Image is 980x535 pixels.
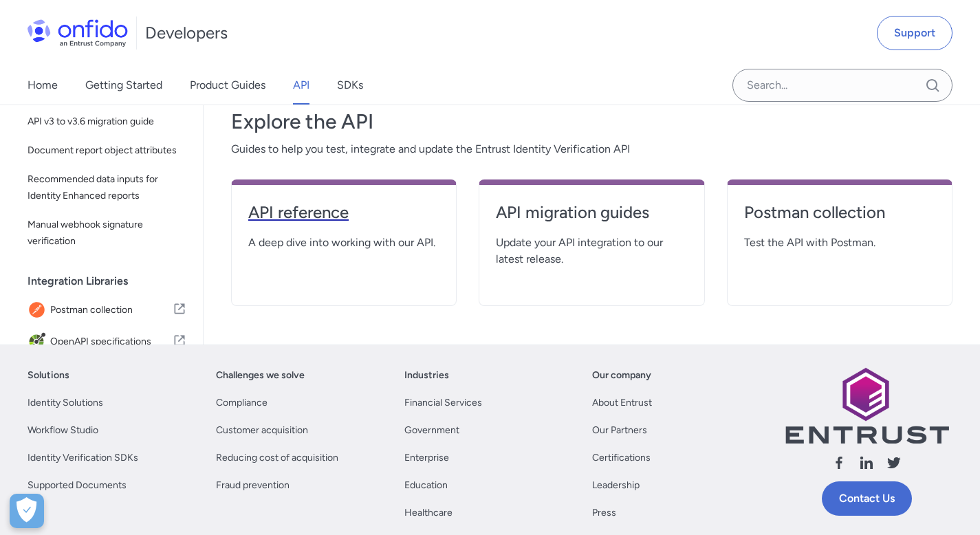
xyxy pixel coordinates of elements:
span: Test the API with Postman. [744,234,935,251]
a: Compliance [216,395,268,411]
a: Enterprise [404,450,449,466]
span: Postman collection [50,301,173,320]
a: Leadership [592,477,640,494]
span: Document report object attributes [28,142,186,159]
div: Cookie Preferences [10,494,44,528]
span: OpenAPI specifications [50,332,173,351]
a: API migration guides [496,201,687,234]
a: Recommended data inputs for Identity Enhanced reports [22,166,192,210]
a: Our company [592,367,651,384]
img: Onfido Logo [28,19,128,47]
a: Supported Documents [28,477,127,494]
a: Reducing cost of acquisition [216,450,338,466]
svg: Follow us facebook [831,455,847,471]
a: Getting Started [85,66,162,105]
a: API [293,66,309,105]
h4: API reference [248,201,439,223]
h3: Explore the API [231,108,952,135]
svg: Follow us X (Twitter) [886,455,902,471]
a: SDKs [337,66,363,105]
h4: Postman collection [744,201,935,223]
a: Follow us linkedin [858,455,875,476]
a: About Entrust [592,395,652,411]
a: Follow us X (Twitter) [886,455,902,476]
h1: Developers [145,22,228,44]
a: Workflow Studio [28,422,98,439]
a: Identity Verification SDKs [28,450,138,466]
a: Fraud prevention [216,477,290,494]
a: Challenges we solve [216,367,305,384]
img: IconPostman collection [28,301,50,320]
a: Home [28,66,58,105]
span: Guides to help you test, integrate and update the Entrust Identity Verification API [231,141,952,157]
a: Certifications [592,450,651,466]
h4: API migration guides [496,201,687,223]
span: Update your API integration to our latest release. [496,234,687,267]
img: IconOpenAPI specifications [28,332,50,351]
button: Open Preferences [10,494,44,528]
a: Financial Services [404,395,482,411]
a: Education [404,477,448,494]
a: IconOpenAPI specificationsOpenAPI specifications [22,327,192,357]
a: Support [877,16,952,50]
a: Industries [404,367,449,384]
span: Recommended data inputs for Identity Enhanced reports [28,171,186,204]
a: Government [404,422,459,439]
a: Solutions [28,367,69,384]
a: Postman collection [744,201,935,234]
a: Customer acquisition [216,422,308,439]
a: Document report object attributes [22,137,192,164]
a: Healthcare [404,505,453,521]
a: Identity Solutions [28,395,103,411]
span: Manual webhook signature verification [28,217,186,250]
a: Product Guides [190,66,265,105]
a: Our Partners [592,422,647,439]
a: Contact Us [822,481,912,516]
input: Onfido search input field [732,69,952,102]
svg: Follow us linkedin [858,455,875,471]
a: IconPostman collectionPostman collection [22,295,192,325]
a: Press [592,505,616,521]
div: Integration Libraries [28,267,197,295]
img: Entrust logo [784,367,949,444]
a: Follow us facebook [831,455,847,476]
a: API v3 to v3.6 migration guide [22,108,192,135]
a: API reference [248,201,439,234]
a: Manual webhook signature verification [22,211,192,255]
span: A deep dive into working with our API. [248,234,439,251]
span: API v3 to v3.6 migration guide [28,113,186,130]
